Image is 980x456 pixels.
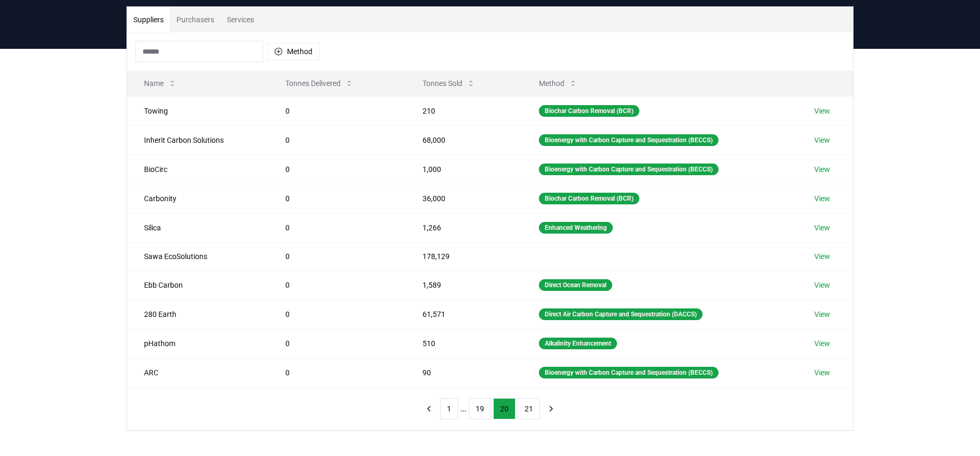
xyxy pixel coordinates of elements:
td: 36,000 [405,184,522,213]
td: 510 [405,329,522,358]
td: 178,129 [405,242,522,270]
button: Tonnes Delivered [277,73,362,94]
td: 1,266 [405,213,522,242]
div: Alkalinity Enhancement [539,338,617,349]
td: 1,000 [405,154,522,184]
td: 0 [268,299,405,329]
td: 0 [268,96,405,125]
button: previous page [420,398,438,419]
td: Towing [127,96,268,125]
td: 90 [405,358,522,387]
td: 0 [268,329,405,358]
a: View [814,309,830,320]
a: View [814,164,830,175]
button: Name [136,73,185,94]
a: View [814,338,830,349]
td: 280 Earth [127,299,268,329]
td: 0 [268,213,405,242]
a: View [814,193,830,204]
a: View [814,106,830,116]
a: View [814,367,830,378]
div: Biochar Carbon Removal (BCR) [539,193,639,204]
div: Bioenergy with Carbon Capture and Sequestration (BECCS) [539,164,719,175]
button: Method [267,43,319,60]
td: 0 [268,242,405,270]
a: View [814,222,830,233]
button: Purchasers [170,7,221,32]
td: 61,571 [405,299,522,329]
td: 210 [405,96,522,125]
td: 0 [268,125,405,154]
td: Sawa EcoSolutions [127,242,268,270]
button: 19 [469,398,491,419]
button: 21 [518,398,540,419]
td: Inherit Carbon Solutions [127,125,268,154]
a: View [814,251,830,262]
button: 20 [493,398,516,419]
td: pHathom [127,329,268,358]
div: Direct Ocean Removal [539,279,612,291]
div: Enhanced Weathering [539,222,613,234]
td: Silica [127,213,268,242]
a: View [814,135,830,145]
div: Biochar Carbon Removal (BCR) [539,105,639,117]
td: Ebb Carbon [127,270,268,299]
td: 0 [268,270,405,299]
button: Suppliers [127,7,170,32]
td: ARC [127,358,268,387]
td: Carbonity [127,184,268,213]
button: next page [542,398,560,419]
td: 1,589 [405,270,522,299]
a: View [814,280,830,290]
td: BioCirc [127,154,268,184]
button: Services [221,7,260,32]
button: Tonnes Sold [414,73,484,94]
td: 68,000 [405,125,522,154]
button: Method [530,73,586,94]
td: 0 [268,184,405,213]
button: 1 [440,398,458,419]
td: 0 [268,358,405,387]
div: Direct Air Carbon Capture and Sequestration (DACCS) [539,308,703,320]
li: ... [460,402,467,415]
div: Bioenergy with Carbon Capture and Sequestration (BECCS) [539,367,719,378]
div: Bioenergy with Carbon Capture and Sequestration (BECCS) [539,134,719,146]
td: 0 [268,154,405,184]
